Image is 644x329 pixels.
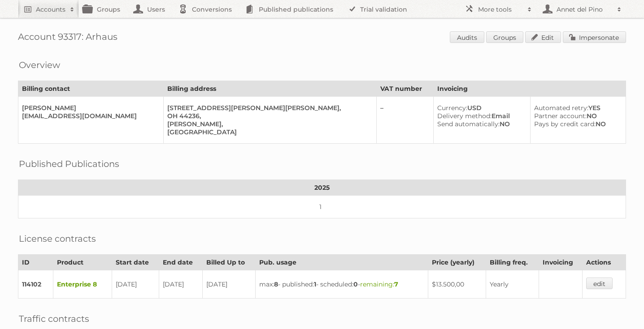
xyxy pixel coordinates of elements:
[18,196,626,218] td: 1
[202,270,255,299] td: [DATE]
[478,5,523,14] h2: More tools
[534,112,618,120] div: NO
[274,280,278,288] strong: 8
[428,255,486,270] th: Price (yearly)
[360,280,398,288] span: remaining:
[450,31,484,43] a: Audits
[167,120,369,128] div: [PERSON_NAME],
[534,104,588,112] span: Automated retry:
[534,120,618,128] div: NO
[53,255,112,270] th: Product
[202,255,255,270] th: Billed Up to
[18,31,626,45] h1: Account 93317: Arhaus
[486,270,539,299] td: Yearly
[19,157,119,171] h2: Published Publications
[353,280,358,288] strong: 0
[433,81,626,97] th: Invoicing
[167,112,369,120] div: OH 44236,
[256,255,428,270] th: Pub. usage
[486,255,539,270] th: Billing freq.
[534,120,596,128] span: Pays by credit card:
[586,278,613,289] a: edit
[19,312,89,325] h2: Traffic contracts
[583,255,626,270] th: Actions
[534,104,618,112] div: YES
[19,232,96,245] h2: License contracts
[18,270,53,299] td: 114102
[18,255,53,270] th: ID
[22,104,156,112] div: [PERSON_NAME]
[167,104,369,112] div: [STREET_ADDRESS][PERSON_NAME][PERSON_NAME],
[377,97,434,144] td: –
[539,255,583,270] th: Invoicing
[486,31,523,43] a: Groups
[437,104,523,112] div: USD
[314,280,316,288] strong: 1
[437,112,523,120] div: Email
[437,120,500,128] span: Send automatically:
[428,270,486,299] td: $13.500,00
[563,31,626,43] a: Impersonate
[22,112,156,120] div: [EMAIL_ADDRESS][DOMAIN_NAME]
[112,255,159,270] th: Start date
[534,112,587,120] span: Partner account:
[554,5,613,14] h2: Annet del Pino
[525,31,561,43] a: Edit
[36,5,65,14] h2: Accounts
[18,180,626,196] th: 2025
[159,270,203,299] td: [DATE]
[437,104,467,112] span: Currency:
[18,81,164,97] th: Billing contact
[167,128,369,136] div: [GEOGRAPHIC_DATA]
[377,81,434,97] th: VAT number
[164,81,377,97] th: Billing address
[159,255,203,270] th: End date
[53,270,112,299] td: Enterprise 8
[394,280,398,288] strong: 7
[437,112,492,120] span: Delivery method:
[112,270,159,299] td: [DATE]
[256,270,428,299] td: max: - published: - scheduled: -
[19,58,60,72] h2: Overview
[437,120,523,128] div: NO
